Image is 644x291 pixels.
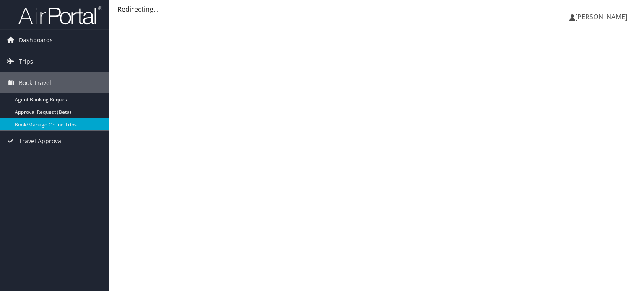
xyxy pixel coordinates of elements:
[117,4,636,14] div: Redirecting...
[19,30,53,51] span: Dashboards
[18,5,102,25] img: airportal-logo.png
[575,12,627,21] span: [PERSON_NAME]
[569,4,636,29] a: [PERSON_NAME]
[19,51,33,72] span: Trips
[19,131,63,152] span: Travel Approval
[19,72,51,93] span: Book Travel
